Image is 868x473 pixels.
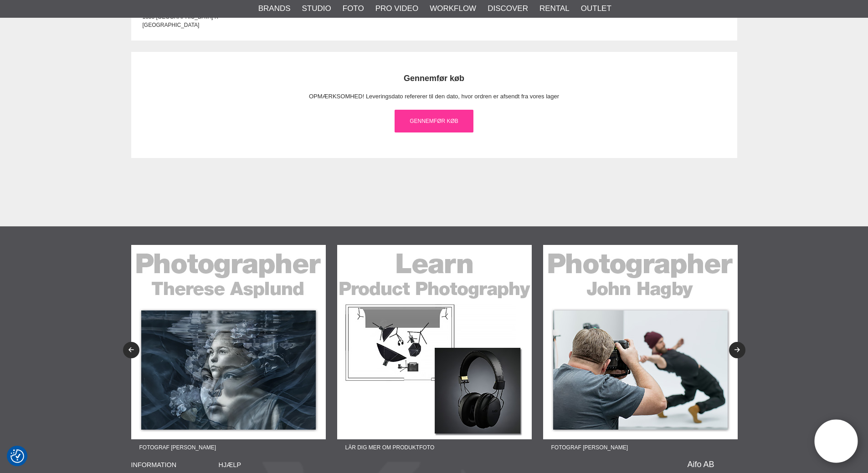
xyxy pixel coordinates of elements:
[154,73,714,84] h2: Gennemfør køb
[395,110,474,132] a: Gennemfør køb
[154,92,714,102] p: OPMÆRKSOMHED! Leveringsdato refererer til den dato, hvor ordren er afsendt fra vores lager
[337,245,532,456] a: Annonce:22-07F banner-sidfot-learn-product.jpgLär dig mer om produktfoto
[337,439,443,456] span: Lär dig mer om produktfoto
[430,3,476,15] a: Workflow
[10,448,24,464] button: Samtykkepræferencer
[123,342,139,358] button: Previous
[687,460,714,468] a: Aifo AB
[337,245,532,439] img: Annonce:22-07F banner-sidfot-learn-product.jpg
[581,3,611,15] a: Outlet
[131,245,326,456] a: Annonce:22-06F banner-sidfot-therese.jpgFotograf [PERSON_NAME]
[131,245,326,439] img: Annonce:22-06F banner-sidfot-therese.jpg
[10,449,24,463] img: Revisit consent button
[131,439,224,456] span: Fotograf [PERSON_NAME]
[543,245,738,456] a: Annonce:22-08F banner-sidfot-john.jpgFotograf [PERSON_NAME]
[543,245,738,439] img: Annonce:22-08F banner-sidfot-john.jpg
[375,3,418,15] a: Pro Video
[729,342,745,358] button: Next
[543,439,636,456] span: Fotograf [PERSON_NAME]
[302,3,331,15] a: Studio
[258,3,291,15] a: Brands
[131,460,219,469] h4: INFORMATION
[539,3,570,15] a: Rental
[488,3,528,15] a: Discover
[343,3,364,15] a: Foto
[219,460,306,469] h4: HJÆLP
[143,22,200,28] span: [GEOGRAPHIC_DATA]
